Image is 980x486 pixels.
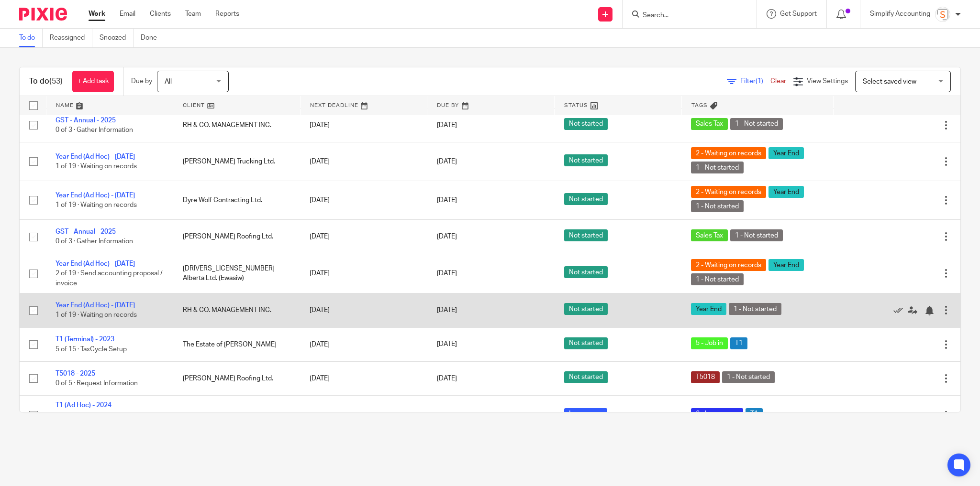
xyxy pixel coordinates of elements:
[437,270,457,277] span: [DATE]
[89,9,105,19] a: Work
[300,327,427,361] td: [DATE]
[173,396,301,435] td: Pasqualino (Pat) [PERSON_NAME]
[300,254,427,293] td: [DATE]
[49,77,63,85] span: (53)
[730,118,783,130] span: 1 - Not started
[691,186,766,198] span: 2 - Waiting on records
[56,228,116,235] a: GST - Annual - 2025
[56,370,95,377] a: T5018 - 2025
[863,78,916,85] span: Select saved view
[746,408,763,420] span: T1
[437,307,457,313] span: [DATE]
[19,29,43,47] a: To do
[300,293,427,327] td: [DATE]
[72,71,114,92] a: + Add task
[300,142,427,181] td: [DATE]
[729,303,781,315] span: 1 - Not started
[780,11,817,17] span: Get Support
[564,118,608,130] span: Not started
[173,181,301,220] td: Dyre Wolf Contracting Ltd.
[870,9,930,19] p: Simplify Accounting
[691,103,708,108] span: Tags
[173,108,301,142] td: RH & CO. MANAGEMENT INC.
[56,202,137,208] span: 1 of 19 · Waiting on records
[56,192,135,199] a: Year End (Ad Hoc) - [DATE]
[56,238,133,245] span: 0 of 3 · Gather Information
[437,375,457,382] span: [DATE]
[642,11,728,20] input: Search
[691,259,766,271] span: 2 - Waiting on records
[56,270,163,287] span: 2 of 19 · Send accounting proposal / invoice
[691,162,744,173] span: 1 - Not started
[141,29,164,47] a: Done
[56,302,135,309] a: Year End (Ad Hoc) - [DATE]
[437,412,457,419] span: [DATE]
[29,76,63,86] h1: To do
[185,9,201,19] a: Team
[56,402,111,409] a: T1 (Ad Hoc) - 2024
[722,371,775,383] span: 1 - Not started
[100,29,134,47] a: Snoozed
[56,117,116,124] a: GST - Annual - 2025
[768,186,804,198] span: Year End
[19,8,67,21] img: Pixie
[691,200,744,212] span: 1 - Not started
[770,78,786,85] a: Clear
[300,220,427,254] td: [DATE]
[564,266,608,278] span: Not started
[756,78,763,85] span: (1)
[56,346,127,353] span: 5 of 15 · TaxCycle Setup
[56,412,133,429] span: 13 of 16 · Received T183 / Payment?
[300,396,427,435] td: [DATE]
[131,76,152,86] p: Due by
[437,233,457,240] span: [DATE]
[935,7,950,22] img: Screenshot%202023-11-29%20141159.png
[56,153,135,160] a: Year End (Ad Hoc) - [DATE]
[691,229,728,241] span: Sales Tax
[120,9,135,19] a: Email
[56,163,137,170] span: 1 of 19 · Waiting on records
[215,9,239,19] a: Reports
[437,122,457,129] span: [DATE]
[173,327,301,361] td: The Estate of [PERSON_NAME]
[691,408,743,420] span: 6 - In progress
[564,408,607,420] span: In progress
[740,78,770,85] span: Filter
[56,336,114,343] a: T1 (Terminal) - 2023
[150,9,171,19] a: Clients
[691,371,720,383] span: T5018
[564,303,608,315] span: Not started
[691,147,766,159] span: 2 - Waiting on records
[691,303,726,315] span: Year End
[56,127,133,133] span: 0 of 3 · Gather Information
[56,312,137,318] span: 1 of 19 · Waiting on records
[300,181,427,220] td: [DATE]
[564,337,608,349] span: Not started
[173,220,301,254] td: [PERSON_NAME] Roofing Ltd.
[50,29,92,47] a: Reassigned
[564,193,608,205] span: Not started
[437,341,457,348] span: [DATE]
[173,254,301,293] td: [DRIVERS_LICENSE_NUMBER] Alberta Ltd. (Ewasiw)
[564,371,608,383] span: Not started
[173,142,301,181] td: [PERSON_NAME] Trucking Ltd.
[893,305,908,315] a: Mark as done
[564,229,608,241] span: Not started
[173,293,301,327] td: RH & CO. MANAGEMENT INC.
[300,361,427,395] td: [DATE]
[691,118,728,130] span: Sales Tax
[56,260,135,267] a: Year End (Ad Hoc) - [DATE]
[730,337,747,349] span: T1
[730,229,783,241] span: 1 - Not started
[691,273,744,285] span: 1 - Not started
[173,361,301,395] td: [PERSON_NAME] Roofing Ltd.
[165,78,172,85] span: All
[56,380,138,387] span: 0 of 5 · Request Information
[437,158,457,165] span: [DATE]
[691,337,728,349] span: 5 - Job in
[768,147,804,159] span: Year End
[437,197,457,204] span: [DATE]
[300,108,427,142] td: [DATE]
[807,78,848,85] span: View Settings
[768,259,804,271] span: Year End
